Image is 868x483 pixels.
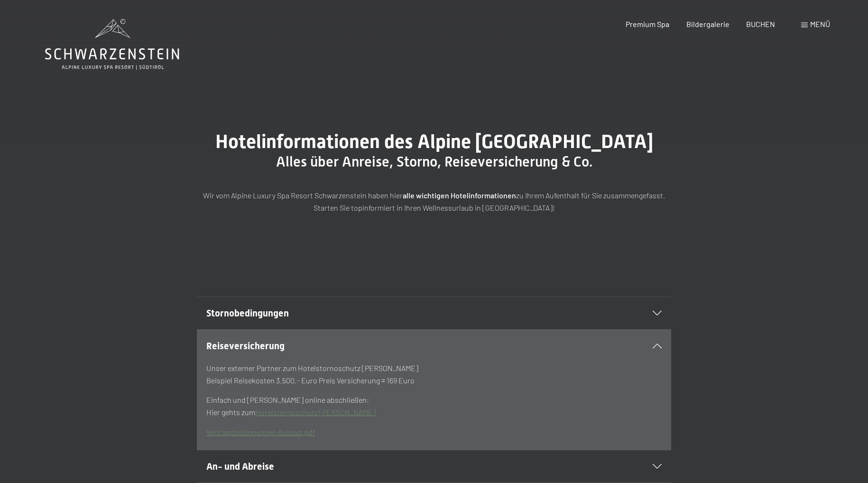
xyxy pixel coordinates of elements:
[206,427,315,437] a: Vertragsbedingungen Auszug.pdf
[206,307,289,319] span: Stornobedingungen
[746,19,775,28] a: BUCHEN
[810,19,830,28] span: Menü
[255,408,376,417] a: Hotelstornoschutz [PERSON_NAME]
[206,461,274,472] span: An- und Abreise
[206,340,285,352] span: Reiseversicherung
[626,19,669,28] a: Premium Spa
[276,153,592,170] span: Alles über Anreise, Storno, Reiseversicherung & Co.
[197,189,671,214] p: Wir vom Alpine Luxury Spa Resort Schwarzenstein haben hier zu Ihrem Aufenthalt für Sie zusammenge...
[206,362,662,386] p: Unser externer Partner zum Hotelstornoschutz [PERSON_NAME] Beispiel Reisekosten 3.500.- Euro Prei...
[686,19,729,28] a: Bildergalerie
[403,191,516,200] strong: alle wichtigen Hotelinformationen
[215,130,653,153] span: Hotelinformationen des Alpine [GEOGRAPHIC_DATA]
[206,394,662,418] p: Einfach und [PERSON_NAME] online abschließen: Hier gehts zum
